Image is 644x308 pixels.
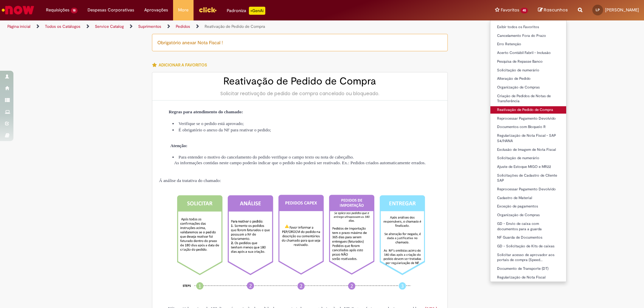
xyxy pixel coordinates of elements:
a: Reativação de Pedido de Compra [205,24,265,29]
div: Obrigatório anexar Nota Fiscal ! [152,34,448,51]
a: Service Catalog [95,24,124,29]
a: Criação de Pedidos de Notas de Transferência [490,93,566,105]
a: Solicitação de numerário [490,155,566,162]
a: Exibir todos os Favoritos [490,23,566,31]
div: Padroniza [227,7,265,15]
a: Solicitar acesso de aprovador aos portais de compra (Speed… [490,251,566,264]
a: Organização de Compras [490,211,566,219]
a: GD - Solicitação de Kits de caixas [490,243,566,250]
span: 18 [71,8,77,13]
li: É obrigatório o anexo da NF para reativar o pedido; [172,127,441,133]
img: click_logo_yellow_360x200.png [199,5,217,15]
a: Exceção de pagamentos [490,203,566,210]
div: Solicitar reativação de pedido de compra cancelado ou bloqueado. [159,90,441,97]
a: Suprimentos [138,24,161,29]
a: Reprocessar Pagamento Devolvido [490,186,566,193]
a: Página inicial [7,24,31,29]
strong: Atenção: [170,143,187,148]
a: Cadastro de Material [490,194,566,202]
a: Erro Retenção [490,41,566,48]
ul: Trilhas de página [5,20,424,33]
img: ServiceNow [1,3,35,17]
a: Documento de Transporte (DT) [490,265,566,272]
a: Pedidos [176,24,190,29]
li: Para entender o motivo do cancelamento do pedido verifique o campo texto ou nota de cabeçalho. [172,154,441,160]
a: Organização de Compras [490,84,566,91]
strong: Regras para atendimento do chamado: [169,109,243,114]
span: Aprovações [144,7,168,13]
img: Área de Transferência com preenchimento sólido [159,107,169,117]
a: Documentos com Bloqueio R [490,123,566,131]
a: Reprocessar Pagamento Devolvido [490,115,566,122]
p: +GenAi [249,7,265,15]
img: Aviso com preenchimento sólido [159,142,168,150]
span: Despesas Corporativas [88,7,134,13]
a: Ajuste de Estoque MIGO e MR22 [490,163,566,171]
a: Reativação de Pedido de Compra [490,106,566,114]
a: Regularização de Nota Fiscal - SAP S4/HANA [490,132,566,144]
span: Á análise da tratativa do chamado: [159,178,221,183]
span: More [178,7,189,13]
span: Rascunhos [544,7,568,13]
a: Alteração de Pedido [490,75,566,82]
span: As informações contidas neste campo poderão indicar que o pedido não poderá ser reativado. Ex.: P... [174,160,426,165]
ul: Favoritos [490,20,567,282]
span: Requisições [46,7,69,13]
button: Adicionar a Favoritos [152,58,211,72]
a: Exclusão de Imagem de Nota Fiscal [490,146,566,153]
h2: Reativação de Pedido de Compra [159,76,441,87]
span: [PERSON_NAME] [605,7,639,13]
span: LP [596,8,600,12]
a: Cancelamento Fora do Prazo [490,32,566,40]
a: Todos os Catálogos [45,24,80,29]
span: Adicionar a Favoritos [159,62,207,68]
span: 45 [521,8,528,13]
a: Solicitações de Cadastro de Cliente SAP [490,172,566,184]
a: Acerto Contábil Fabril - Inclusão [490,49,566,57]
a: NF Guarda de Documentos [490,234,566,241]
a: Rascunhos [538,7,568,13]
span: Favoritos [501,7,519,13]
a: Solicitação de numerário [490,67,566,74]
a: GD - Envio de caixa com documentos para a guarda [490,220,566,233]
li: Verifique se o pedido está aprovado; [172,120,441,127]
a: Pesquisa de Repasse Banco [490,58,566,65]
a: Regularização de Nota Fiscal [490,274,566,281]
